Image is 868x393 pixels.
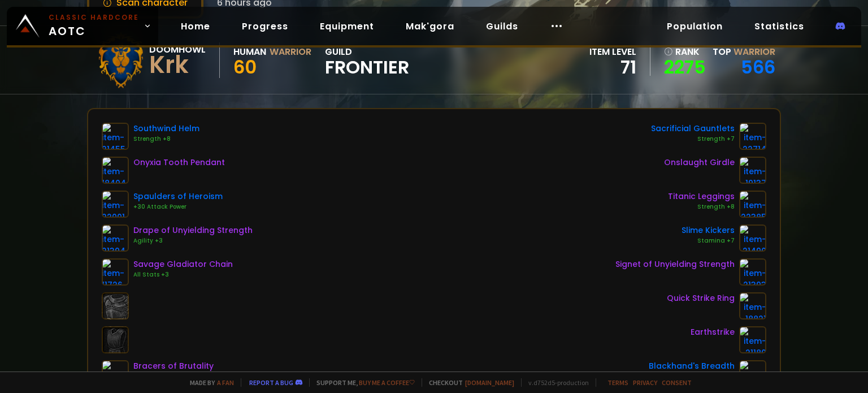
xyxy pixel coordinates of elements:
img: item-22001 [102,191,129,218]
a: Classic HardcoreAOTC [7,7,158,45]
div: Titanic Leggings [668,191,735,202]
div: Krk [149,57,206,74]
div: Slime Kickers [682,224,735,236]
div: +30 Attack Power [133,202,223,211]
div: Agility +3 [133,236,253,245]
a: Guilds [477,15,527,38]
img: item-11726 [102,258,129,286]
div: All Stats +3 [133,270,233,279]
div: Sacrificial Gauntlets [651,123,735,135]
div: Earthstrike [691,326,735,338]
div: 71 [589,59,636,76]
div: Onslaught Girdle [664,157,735,169]
a: Progress [233,15,297,38]
a: Population [658,15,732,38]
a: Buy me a coffee [359,378,415,387]
span: Frontier [325,59,409,76]
small: Classic Hardcore [49,12,139,23]
div: Strength +8 [133,135,199,144]
img: item-21394 [102,224,129,252]
a: 2275 [664,59,706,76]
a: Home [172,15,219,38]
img: item-19137 [739,157,766,184]
span: AOTC [49,12,139,40]
div: Southwind Helm [133,123,199,135]
a: Privacy [633,378,657,387]
a: Terms [607,378,628,387]
a: a fan [217,378,234,387]
span: Checkout [422,378,514,387]
a: 566 [741,54,775,80]
a: Report a bug [249,378,293,387]
span: 60 [233,54,257,80]
div: guild [325,45,409,76]
img: item-21180 [739,326,766,353]
div: Blackhand's Breadth [649,360,735,372]
div: Drape of Unyielding Strength [133,224,253,236]
div: rank [664,45,706,59]
img: item-21455 [102,123,129,150]
div: Strength +7 [651,135,735,144]
img: item-18821 [739,292,766,319]
img: item-22385 [739,191,766,218]
img: item-21490 [739,224,766,252]
div: item level [589,45,636,59]
div: Doomhowl [149,42,206,57]
span: Support me, [309,378,415,387]
a: Equipment [311,15,383,38]
div: Human [233,45,266,59]
span: Warrior [734,45,775,58]
div: Top [713,45,775,59]
div: Onyxia Tooth Pendant [133,157,225,169]
img: item-18404 [102,157,129,184]
a: Consent [662,378,692,387]
div: Signet of Unyielding Strength [615,258,735,270]
span: v. d752d5 - production [521,378,589,387]
div: Bracers of Brutality [133,360,214,372]
div: Warrior [270,45,311,59]
img: item-22714 [739,123,766,150]
div: Savage Gladiator Chain [133,258,233,270]
a: Mak'gora [397,15,463,38]
a: [DOMAIN_NAME] [465,378,514,387]
div: Spaulders of Heroism [133,191,223,202]
a: Statistics [745,15,813,38]
img: item-21393 [739,258,766,286]
div: Quick Strike Ring [667,292,735,304]
span: Made by [183,378,234,387]
div: Strength +8 [668,202,735,211]
div: Stamina +7 [682,236,735,245]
